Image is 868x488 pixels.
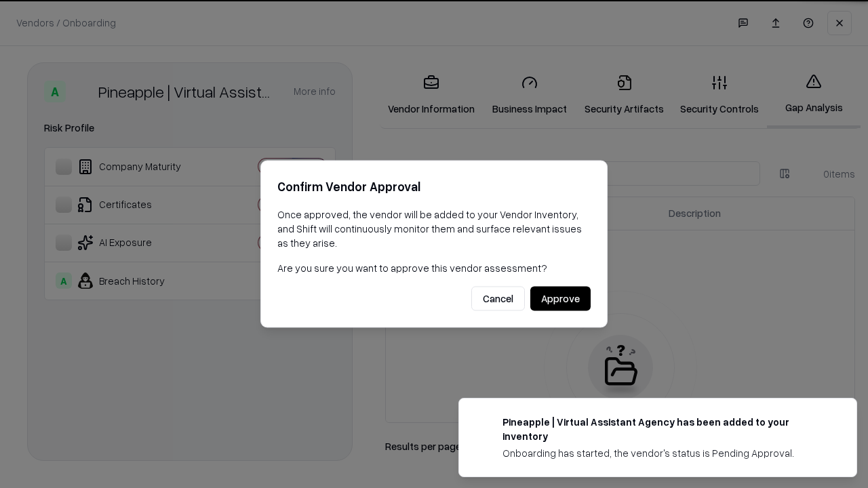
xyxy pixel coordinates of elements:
button: Cancel [471,287,525,311]
p: Are you sure you want to approve this vendor assessment? [277,261,591,275]
button: Approve [530,287,591,311]
img: trypineapple.com [475,415,492,431]
div: Onboarding has started, the vendor's status is Pending Approval. [502,446,824,460]
p: Once approved, the vendor will be added to your Vendor Inventory, and Shift will continuously mon... [277,207,591,250]
h2: Confirm Vendor Approval [277,177,591,197]
div: Pineapple | Virtual Assistant Agency has been added to your inventory [502,415,824,443]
